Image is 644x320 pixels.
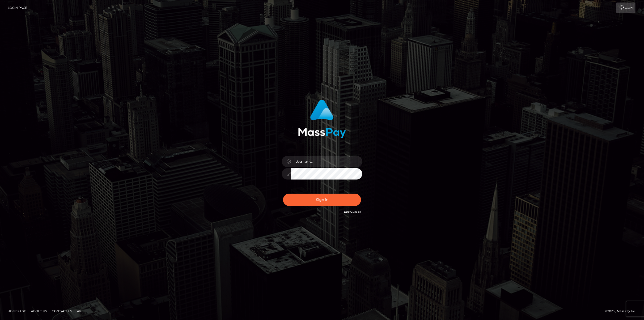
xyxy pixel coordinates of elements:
[283,194,361,206] button: Sign in
[75,307,85,315] a: API
[8,3,27,13] a: Login Page
[616,3,635,13] a: Login
[29,307,49,315] a: About Us
[298,100,346,138] img: MassPay Login
[344,211,361,214] a: Need Help?
[50,307,74,315] a: Contact Us
[291,156,362,167] input: Username...
[605,308,640,314] div: © 2025 , MassPay Inc.
[6,307,28,315] a: Homepage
